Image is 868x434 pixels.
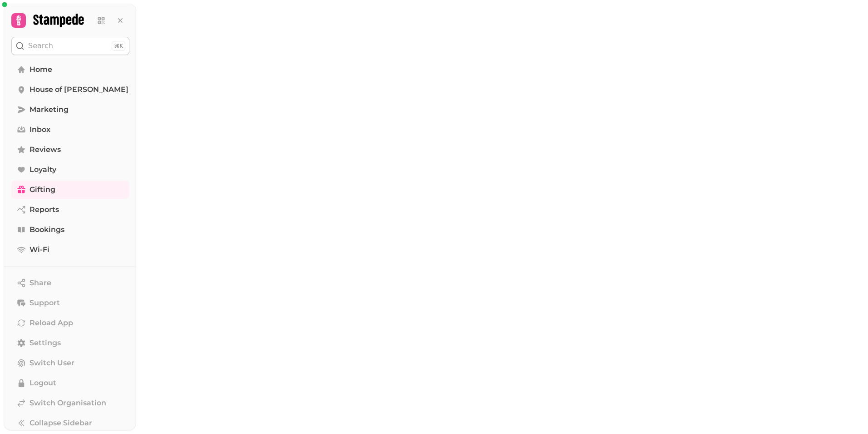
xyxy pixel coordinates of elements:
span: House of [PERSON_NAME] [30,84,128,95]
span: Switch Organisation [30,398,106,409]
span: Inbox [30,124,50,135]
a: Wi-Fi [11,241,129,259]
span: Logout [30,378,56,389]
button: Collapse Sidebar [11,414,129,432]
span: Reports [30,204,59,215]
a: Reviews [11,141,129,159]
span: Reload App [30,318,73,328]
span: Home [30,64,52,75]
span: Switch User [30,358,74,368]
button: Switch User [11,354,129,372]
span: Settings [30,338,61,348]
span: Wi-Fi [30,244,49,255]
span: Loyalty [30,164,56,175]
p: Search [28,40,53,51]
a: Inbox [11,121,129,139]
a: House of [PERSON_NAME] [11,81,129,99]
span: Reviews [30,144,61,155]
a: Gifting [11,181,129,199]
button: Share [11,274,129,292]
a: Settings [11,334,129,352]
span: Collapse Sidebar [30,418,92,429]
button: Reload App [11,314,129,332]
a: Reports [11,201,129,219]
a: Home [11,61,129,79]
span: Gifting [30,184,55,195]
button: Logout [11,374,129,392]
span: Bookings [30,224,64,235]
a: Loyalty [11,161,129,179]
button: Search⌘K [11,37,129,55]
a: Bookings [11,221,129,239]
a: Switch Organisation [11,394,129,412]
a: Marketing [11,101,129,119]
button: Support [11,294,129,312]
span: Share [30,278,51,288]
span: Support [30,298,60,308]
div: ⌘K [112,41,125,51]
span: Marketing [30,104,69,115]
